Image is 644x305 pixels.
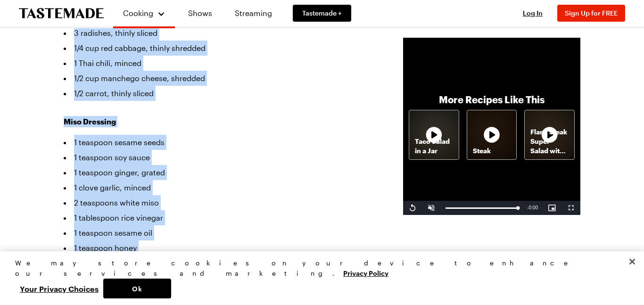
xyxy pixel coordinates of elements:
div: Privacy [15,258,621,298]
p: Steak [467,146,517,156]
li: 1/2 carrot, thinly sliced [64,86,375,101]
li: 1 teaspoon soy sauce [64,150,375,165]
li: 1 clove garlic, minced [64,180,375,195]
li: 1 Thai chili, minced [64,56,375,71]
h3: Miso Dressing [64,116,375,127]
p: Taco Salad in a Jar [409,137,459,156]
li: 1 teaspoon honey [64,240,375,256]
a: To Tastemade Home Page [19,8,104,19]
li: 1 tablespoon rice vinegar [64,210,375,225]
button: Unmute [422,201,441,215]
a: SteakRecipe image thumbnail [467,110,517,160]
p: Flank Steak Super Salad with Onion Rings and Onion Dressing [525,127,574,156]
button: Picture-in-Picture [543,201,561,215]
a: Tastemade + [293,5,351,22]
button: Ok [103,279,171,298]
span: Sign Up for FREE [565,9,618,17]
li: 2 teaspoons white miso [64,195,375,210]
button: Log In [514,8,552,18]
li: 1 teaspoon ginger, grated [64,165,375,180]
a: More information about your privacy, opens in a new tab [343,268,388,277]
button: Replay [403,201,422,215]
button: Close [622,251,643,272]
button: Cooking [123,4,165,23]
button: Fullscreen [561,201,580,215]
button: Sign Up for FREE [557,5,625,22]
span: Cooking [123,8,153,17]
a: Taco Salad in a JarRecipe image thumbnail [409,110,459,160]
p: More Recipes Like This [439,93,545,106]
li: 3 radishes, thinly sliced [64,25,375,41]
span: 0:00 [529,205,538,210]
li: 1/2 cup manchego cheese, shredded [64,71,375,86]
span: Tastemade + [302,8,342,18]
button: Your Privacy Choices [15,279,103,298]
li: 1/4 cup red cabbage, thinly shredded [64,41,375,56]
li: 1 teaspoon sesame seeds [64,135,375,150]
div: We may store cookies on your device to enhance our services and marketing. [15,258,621,279]
li: 1 teaspoon sesame oil [64,225,375,240]
div: Progress Bar [446,207,518,209]
a: Flank Steak Super Salad with Onion Rings and Onion DressingRecipe image thumbnail [524,110,575,160]
span: - [527,205,528,210]
span: Log In [523,9,543,17]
